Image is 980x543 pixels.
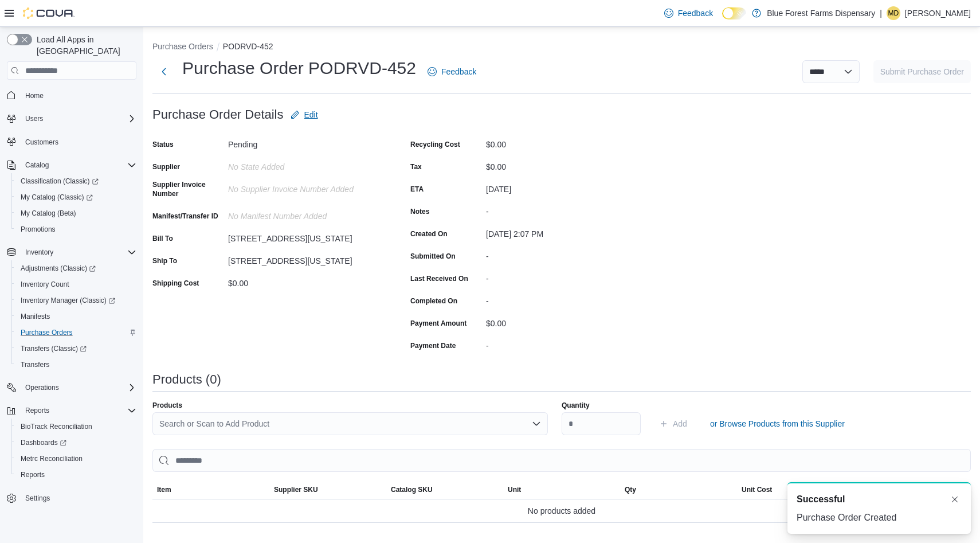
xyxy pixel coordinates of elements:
[25,114,43,123] span: Users
[21,360,49,369] span: Transfers
[21,245,136,259] span: Inventory
[21,177,99,186] span: Classification (Classic)
[11,205,141,221] button: My Catalog (Beta)
[11,357,141,373] button: Transfers
[486,158,640,171] div: $0.00
[21,328,73,337] span: Purchase Orders
[562,401,590,410] label: Quantity
[16,326,77,339] a: Purchase Orders
[16,436,71,450] a: Dashboards
[152,60,175,83] button: Next
[25,494,50,503] span: Settings
[873,60,971,83] button: Submit Purchase Order
[410,185,424,194] label: ETA
[21,491,54,505] a: Settings
[152,140,174,149] label: Status
[11,467,141,483] button: Reports
[16,222,60,236] a: Promotions
[16,261,100,275] a: Adjustments (Classic)
[228,207,382,221] div: No Manifest Number added
[152,180,224,198] label: Supplier Invoice Number
[21,193,93,202] span: My Catalog (Classic)
[486,180,640,194] div: [DATE]
[2,134,141,150] button: Customers
[21,491,136,505] span: Settings
[32,34,136,57] span: Load All Apps in [GEOGRAPHIC_DATA]
[710,418,845,429] span: or Browse Products from this Supplier
[21,438,66,447] span: Dashboards
[16,310,54,323] a: Manifests
[228,252,382,265] div: [STREET_ADDRESS][US_STATE]
[152,256,177,265] label: Ship To
[21,209,76,218] span: My Catalog (Beta)
[21,470,45,479] span: Reports
[625,485,636,494] span: Qty
[152,212,218,221] label: Manifest/Transfer ID
[11,189,141,205] a: My Catalog (Classic)
[16,420,97,433] a: BioTrack Reconciliation
[391,485,433,494] span: Catalog SKU
[304,109,318,120] span: Edit
[152,41,971,54] nav: An example of EuiBreadcrumbs
[16,206,136,220] span: My Catalog (Beta)
[486,202,640,216] div: -
[11,221,141,237] button: Promotions
[11,173,141,189] a: Classification (Classic)
[157,485,171,494] span: Item
[228,135,382,149] div: Pending
[16,420,136,433] span: BioTrack Reconciliation
[228,229,382,243] div: [STREET_ADDRESS][US_STATE]
[16,452,87,466] a: Metrc Reconciliation
[152,108,284,122] h3: Purchase Order Details
[21,454,83,463] span: Metrc Reconciliation
[274,485,318,494] span: Supplier SKU
[21,404,136,417] span: Reports
[16,468,136,482] span: Reports
[486,269,640,283] div: -
[21,158,53,172] button: Catalog
[742,485,772,494] span: Unit Cost
[2,87,141,103] button: Home
[11,260,141,276] a: Adjustments (Classic)
[21,381,136,394] span: Operations
[21,312,50,321] span: Manifests
[16,452,136,466] span: Metrc Reconciliation
[21,422,92,431] span: BioTrack Reconciliation
[11,435,141,451] a: Dashboards
[21,344,87,353] span: Transfers (Classic)
[2,244,141,260] button: Inventory
[16,278,136,291] span: Inventory Count
[410,140,460,149] label: Recycling Cost
[441,66,476,77] span: Feedback
[660,2,718,25] a: Feedback
[11,276,141,292] button: Inventory Count
[21,135,63,149] a: Customers
[16,358,54,372] a: Transfers
[16,222,136,236] span: Promotions
[152,481,269,499] button: Item
[11,292,141,308] a: Inventory Manager (Classic)
[152,401,182,410] label: Products
[21,296,115,305] span: Inventory Manager (Classic)
[21,264,96,273] span: Adjustments (Classic)
[410,296,457,306] label: Completed On
[11,451,141,467] button: Metrc Reconciliation
[797,493,845,506] span: Successful
[228,158,382,171] div: No State added
[21,112,136,126] span: Users
[797,493,962,506] div: Notification
[25,138,58,147] span: Customers
[508,485,521,494] span: Unit
[705,412,849,435] button: or Browse Products from this Supplier
[25,161,49,170] span: Catalog
[16,342,136,356] span: Transfers (Classic)
[423,60,481,83] a: Feedback
[410,207,429,216] label: Notes
[722,7,746,19] input: Dark Mode
[888,6,899,20] span: MD
[678,7,713,19] span: Feedback
[410,274,468,283] label: Last Received On
[2,111,141,127] button: Users
[410,252,456,261] label: Submitted On
[16,190,97,204] a: My Catalog (Classic)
